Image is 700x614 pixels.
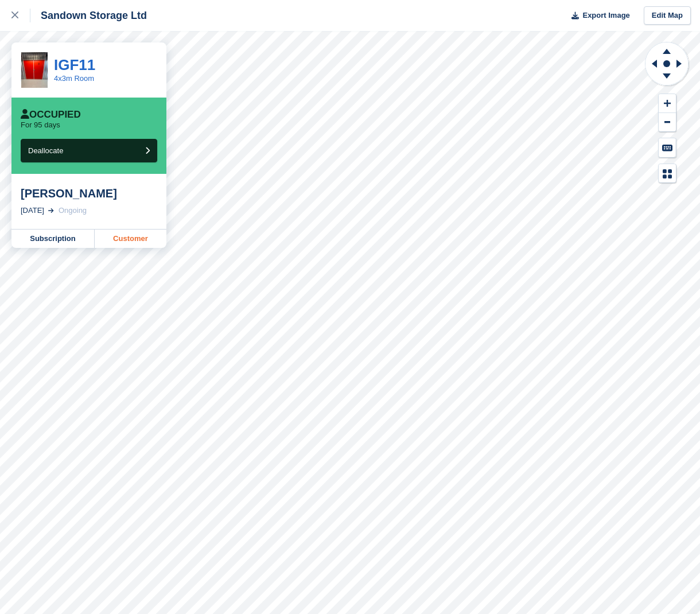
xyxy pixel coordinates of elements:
[95,230,166,248] a: Customer
[21,121,60,130] p: For 95 days
[644,6,691,25] a: Edit Map
[565,6,630,25] button: Export Image
[54,56,95,73] a: IGF11
[659,164,676,183] button: Map Legend
[659,94,676,113] button: Zoom In
[659,138,676,157] button: Keyboard Shortcuts
[28,146,63,155] span: Deallocate
[21,52,48,87] img: IMG_8449.jpeg
[11,230,95,248] a: Subscription
[21,186,157,200] div: [PERSON_NAME]
[21,139,157,162] button: Deallocate
[48,208,54,213] img: arrow-right-light-icn-cde0832a797a2874e46488d9cf13f60e5c3a73dbe684e267c42b8395dfbc2abf.svg
[21,205,44,216] div: [DATE]
[659,113,676,132] button: Zoom Out
[21,109,81,121] div: Occupied
[582,10,629,21] span: Export Image
[59,205,87,216] div: Ongoing
[30,9,147,22] div: Sandown Storage Ltd
[54,74,94,83] a: 4x3m Room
